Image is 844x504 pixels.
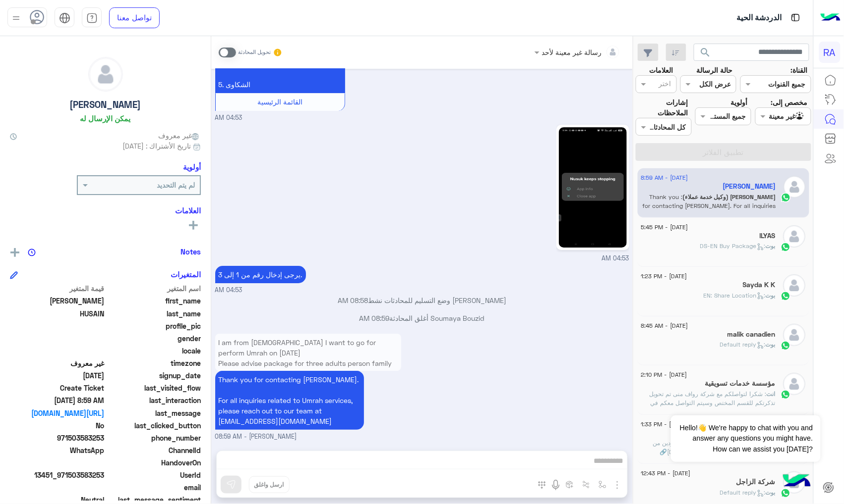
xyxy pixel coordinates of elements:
[731,97,748,107] label: أولوية
[28,249,36,256] img: notes
[721,341,766,348] span: : Default reply
[737,478,776,486] h5: شركة الزاجل
[781,291,791,301] img: WhatsApp
[215,113,242,123] span: 04:53 AM
[767,390,776,398] span: انت
[10,470,105,480] span: 13451_971503583253
[215,371,364,430] p: 7/9/2025, 8:59 AM
[641,370,687,379] span: [DATE] - 2:10 PM
[70,99,141,110] h5: [PERSON_NAME]
[10,358,105,368] span: غير معروف
[737,11,782,25] p: الدردشة الحية
[89,57,122,91] img: defaultAdmin.png
[10,12,22,24] img: profile
[107,470,201,480] span: UserId
[249,476,290,493] button: ارسل واغلق
[10,308,105,319] span: HUSAIN
[784,176,806,198] img: defaultAdmin.png
[10,346,105,356] span: null
[641,321,688,330] span: [DATE] - 8:45 AM
[10,420,105,431] span: No
[215,334,401,372] p: 7/9/2025, 8:59 AM
[10,283,105,294] span: قيمة المتغير
[10,408,105,418] a: [URL][DOMAIN_NAME]
[80,114,131,123] h6: يمكن الإرسال له
[107,346,201,356] span: locale
[728,330,776,339] h5: malik canadien
[82,7,102,28] a: tab
[215,266,306,283] p: 7/9/2025, 4:53 AM
[649,65,673,75] label: العلامات
[107,283,201,294] span: اسم المتغير
[789,11,802,24] img: tab
[10,296,105,306] span: KAMIL
[10,206,201,215] h6: العلامات
[819,42,841,63] div: RA
[360,314,390,322] span: 08:59 AM
[766,489,776,496] span: بوت
[743,281,776,289] h5: Sayda K K
[766,242,776,250] span: بوت
[659,78,673,91] div: اختر
[636,97,688,118] label: إشارات الملاحظات
[238,49,271,56] small: تحويل المحادثة
[10,383,105,393] span: Create Ticket
[771,97,807,107] label: مخصص إلى:
[215,313,629,323] p: Soumaya Bouzid أغلق المحادثة
[602,254,629,262] span: 04:53 AM
[215,295,629,305] p: [PERSON_NAME] وضع التسليم للمحادثات نشط
[10,457,105,468] span: null
[107,433,201,443] span: phone_number
[107,482,201,493] span: email
[781,341,791,351] img: WhatsApp
[107,457,201,468] span: HandoverOn
[107,321,201,331] span: profile_pic
[107,308,201,319] span: last_name
[215,286,242,295] span: 04:53 AM
[641,469,691,478] span: [DATE] - 12:43 PM
[784,373,806,395] img: defaultAdmin.png
[654,439,776,464] span: يرجى التفضل بالتقديم عبر بوابة الموردين من خلال الرابط التالي: https://haj.rawafmina.sa/web/signu...
[701,242,766,250] span: : DS-EN Buy Package
[641,272,687,281] span: [DATE] - 1:23 PM
[257,98,302,106] span: القائمة الرئيسية
[760,232,776,240] h5: ILYAS
[107,383,201,393] span: last_visited_flow
[781,390,791,400] img: WhatsApp
[790,65,807,75] label: القناة:
[723,182,776,191] h5: KAMIL HUSAIN
[107,395,201,405] span: last_interaction
[338,296,368,304] span: 08:58 AM
[821,7,841,28] img: Logo
[107,358,201,368] span: timezone
[107,370,201,381] span: signup_date
[171,270,201,279] h6: المتغيرات
[697,65,733,75] label: حالة الرسالة
[694,44,718,65] button: search
[784,274,806,297] img: defaultAdmin.png
[181,247,201,256] h6: Notes
[641,420,687,429] span: [DATE] - 1:33 PM
[109,7,160,28] a: تواصل معنا
[10,370,105,381] span: 2025-08-29T11:21:59.354Z
[683,193,776,201] span: [PERSON_NAME] (وكيل خدمة عملاء)
[10,395,105,405] span: 2025-09-07T05:59:24.522Z
[86,12,98,24] img: tab
[10,433,105,443] span: 971503583253
[107,296,201,306] span: first_name
[122,141,191,151] span: تاريخ الأشتراك : [DATE]
[784,324,806,346] img: defaultAdmin.png
[671,415,820,462] span: Hello!👋 We're happy to chat with you and answer any questions you might have. How can we assist y...
[636,143,811,161] button: تطبيق الفلاتر
[706,379,776,388] h5: مؤسسة خدمات تسويقية
[781,242,791,252] img: WhatsApp
[766,292,776,299] span: بوت
[10,333,105,344] span: null
[59,12,70,24] img: tab
[10,445,105,455] span: 2
[215,432,297,442] span: [PERSON_NAME] - 08:59 AM
[641,223,688,232] span: [DATE] - 5:45 PM
[781,488,791,498] img: WhatsApp
[183,162,201,171] h6: أولوية
[650,390,776,424] span: شكرا لتواصلكم مع شركة رواف منى تم تحويل تذكرتكم للقسم المختص وسيتم التواصل معكم في حال وجود أي مس...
